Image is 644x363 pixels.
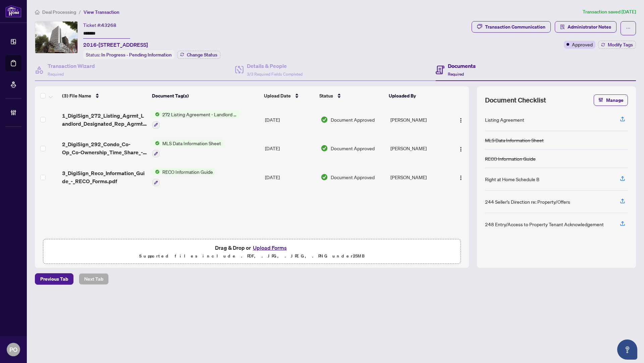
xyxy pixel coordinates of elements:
button: Next Tab [79,273,109,285]
img: Status Icon [152,168,160,175]
span: In Progress - Pending Information [101,52,172,58]
th: Status [317,86,386,105]
span: (3) File Name [62,92,91,99]
p: Supported files include .PDF, .JPG, .JPEG, .PNG under 25 MB [47,252,457,260]
button: Logo [455,143,466,154]
span: 3/3 Required Fields Completed [247,72,303,77]
span: Approved [572,41,593,48]
div: RECO Information Guide [485,155,536,162]
img: Logo [458,175,464,180]
span: ellipsis [626,26,631,31]
span: Upload Date [264,92,291,99]
button: Status IconRECO Information Guide [152,168,216,186]
div: 244 Seller’s Direction re: Property/Offers [485,198,570,205]
span: 1_DigiSign_272_Listing_Agrmt_Landlord_Designated_Rep_Agrmt_Auth_to_Offer_for_Lease_-_PropTx-[PERS... [62,112,147,128]
span: MLS Data Information Sheet [160,139,224,147]
button: Open asap [617,339,637,360]
td: [PERSON_NAME] [388,105,449,134]
span: Manage [606,95,624,106]
span: Change Status [187,52,217,57]
td: [DATE] [262,105,318,134]
h4: Documents [448,62,476,70]
div: Right at Home Schedule B [485,175,539,183]
div: MLS Data Information Sheet [485,136,544,144]
button: Upload Forms [251,243,289,252]
td: [PERSON_NAME] [388,163,449,192]
img: IMG-C12265551_1.jpg [35,22,77,53]
span: Status [319,92,333,99]
span: PO [9,345,17,354]
img: Logo [458,147,464,152]
div: Ticket #: [83,21,116,29]
th: (3) File Name [59,86,149,105]
span: 2016-[STREET_ADDRESS] [83,41,148,49]
td: [DATE] [262,134,318,163]
img: Logo [458,118,464,123]
img: Document Status [321,173,328,181]
th: Document Tag(s) [149,86,261,105]
span: Document Approved [331,173,375,181]
button: Previous Tab [35,273,73,285]
button: Status IconMLS Data Information Sheet [152,139,224,158]
div: Transaction Communication [485,22,545,32]
button: Status Icon272 Listing Agreement - Landlord Designated Representation Agreement Authority to Offe... [152,111,239,129]
div: Status: [83,50,174,59]
th: Upload Date [261,86,317,105]
span: Drag & Drop orUpload FormsSupported files include .PDF, .JPG, .JPEG, .PNG under25MB [43,239,461,264]
th: Uploaded By [386,86,447,105]
img: logo [5,5,21,17]
td: [DATE] [262,163,318,192]
span: View Transaction [84,9,119,15]
span: Required [448,72,464,77]
span: Deal Processing [42,9,76,15]
button: Change Status [177,51,220,59]
article: Transaction saved [DATE] [583,8,636,16]
h4: Details & People [247,62,303,70]
span: Required [48,72,64,77]
span: Document Approved [331,145,375,152]
span: 43268 [101,22,116,28]
td: [PERSON_NAME] [388,134,449,163]
span: Modify Tags [608,42,633,47]
button: Modify Tags [598,41,636,49]
span: home [35,10,40,14]
h4: Transaction Wizard [48,62,95,70]
span: Previous Tab [40,274,68,284]
button: Transaction Communication [472,21,551,33]
button: Logo [455,172,466,183]
span: 3_DigiSign_Reco_Information_Guide_-_RECO_Forms.pdf [62,169,147,185]
span: Document Checklist [485,95,546,105]
img: Document Status [321,145,328,152]
button: Logo [455,114,466,125]
li: / [79,8,81,16]
span: 272 Listing Agreement - Landlord Designated Representation Agreement Authority to Offer for Lease [160,111,239,118]
img: Document Status [321,116,328,123]
button: Administrator Notes [555,21,616,33]
img: Status Icon [152,139,160,147]
div: 248 Entry/Access to Property Tenant Acknowledgement [485,220,604,228]
img: Status Icon [152,111,160,118]
span: Drag & Drop or [215,243,289,252]
button: Manage [594,94,628,106]
div: Listing Agreement [485,116,524,123]
span: Document Approved [331,116,375,123]
span: 2_DigiSign_292_Condo_Co-Op_Co-Ownership_Time_Share_-_Lease_Sub-Lease_MLS_Data_Information_Form_-_... [62,140,147,156]
span: solution [560,25,565,29]
span: Administrator Notes [568,22,611,32]
span: RECO Information Guide [160,168,216,175]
